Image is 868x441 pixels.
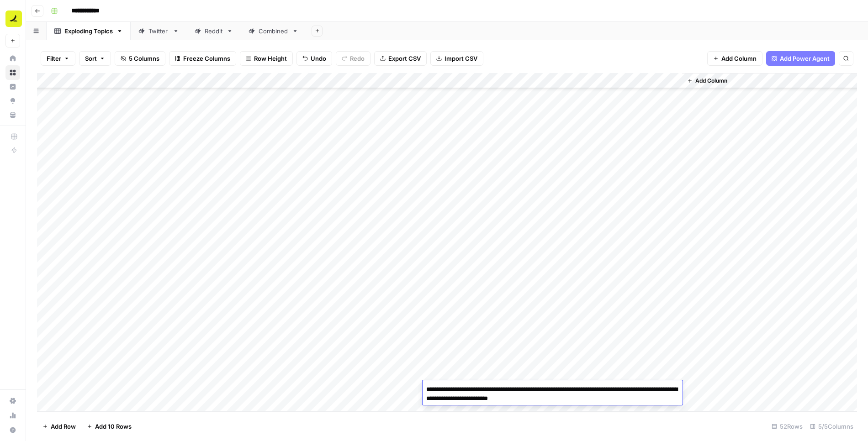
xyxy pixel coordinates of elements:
[5,94,20,108] a: Opportunities
[5,394,20,408] a: Settings
[5,51,20,66] a: Home
[5,7,20,30] button: Workspace: Ramp
[806,419,857,434] div: 5/5 Columns
[85,54,97,63] span: Sort
[768,419,806,434] div: 52 Rows
[780,54,830,63] span: Add Power Agent
[695,77,727,85] span: Add Column
[240,51,293,66] button: Row Height
[374,51,427,66] button: Export CSV
[721,54,757,63] span: Add Column
[5,408,20,423] a: Usage
[131,22,187,40] a: Twitter
[445,54,477,63] span: Import CSV
[169,51,236,66] button: Freeze Columns
[115,51,165,66] button: 5 Columns
[95,422,132,431] span: Add 10 Rows
[37,419,81,434] button: Add Row
[129,54,159,63] span: 5 Columns
[430,51,483,66] button: Import CSV
[241,22,306,40] a: Combined
[5,79,20,94] a: Insights
[47,54,61,63] span: Filter
[5,423,20,437] button: Help + Support
[5,65,20,80] a: Browse
[350,54,365,63] span: Redo
[47,22,131,40] a: Exploding Topics
[41,51,75,66] button: Filter
[51,422,76,431] span: Add Row
[64,26,113,36] div: Exploding Topics
[148,26,169,36] div: Twitter
[187,22,241,40] a: Reddit
[707,51,762,66] button: Add Column
[683,75,731,87] button: Add Column
[254,54,287,63] span: Row Height
[5,10,22,27] img: Ramp Logo
[183,54,230,63] span: Freeze Columns
[336,51,370,66] button: Redo
[259,26,288,36] div: Combined
[311,54,326,63] span: Undo
[81,419,137,434] button: Add 10 Rows
[5,108,20,122] a: Your Data
[79,51,111,66] button: Sort
[296,51,332,66] button: Undo
[388,54,421,63] span: Export CSV
[766,51,835,66] button: Add Power Agent
[205,26,223,36] div: Reddit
